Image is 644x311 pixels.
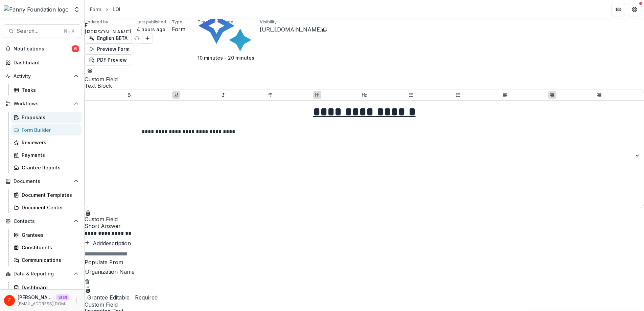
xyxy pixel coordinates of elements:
[11,282,82,293] a: Dashboard
[85,19,108,25] p: Updated by
[132,293,158,302] button: Required
[90,6,101,13] div: Form
[11,84,82,96] a: Tasks
[72,3,82,16] button: Open entity switcher
[198,54,254,61] p: 10 minutes - 20 minutes
[3,216,82,227] button: Open Contacts
[22,139,76,146] div: Reviewers
[85,65,95,76] button: Edit Form Settings
[313,91,321,99] button: Heading 1
[137,19,166,25] p: Last published
[11,162,82,173] a: Grantee Reports
[3,98,82,109] button: Open Workflows
[260,19,277,25] p: Visibility
[11,242,82,253] a: Constituents
[85,277,90,285] button: Delete condition
[172,19,182,25] p: Type
[85,33,132,44] button: English BETA
[22,151,76,159] div: Payments
[612,3,625,16] button: Partners
[87,4,104,14] a: Form
[22,204,76,211] div: Document Center
[14,219,71,224] span: Contacts
[85,76,644,83] span: Custom Field
[18,294,53,301] p: [PERSON_NAME]
[260,26,322,33] a: [URL][DOMAIN_NAME]
[22,114,76,121] div: Proposals
[548,91,556,99] button: Align Center
[501,91,509,99] button: Align Left
[17,28,60,34] span: Search...
[14,46,72,52] span: Notifications
[3,71,82,82] button: Open Activity
[85,302,644,308] span: Custom Field
[14,59,76,66] div: Dashboard
[85,55,131,65] button: PDF Preview
[22,284,76,291] div: Dashboard
[22,126,76,133] div: Form Builder
[72,45,79,52] span: 6
[22,244,76,251] div: Constituents
[113,6,120,13] div: LOI
[3,268,82,279] button: Open Data & Reporting
[22,164,76,171] div: Grantee Reports
[62,27,76,35] div: ⌘ + K
[11,189,82,201] a: Document Templates
[14,101,71,107] span: Workflows
[11,137,82,148] a: Reviewers
[360,91,368,99] button: Heading 2
[3,176,82,187] button: Open Documents
[219,91,227,99] button: Italicize
[172,26,185,33] span: Form
[407,91,415,99] button: Bullet List
[132,33,142,44] button: Refresh Translation
[56,294,69,300] p: Staff
[85,223,644,229] span: Short Answer
[85,28,131,36] p: [PERSON_NAME]
[85,239,131,247] button: Adddescription
[11,202,82,213] a: Document Center
[22,231,76,239] div: Grantees
[11,149,82,161] a: Payments
[595,91,603,99] button: Align Right
[85,293,130,302] button: Read Only Toggle
[72,296,80,305] button: More
[3,43,82,54] button: Notifications6
[85,285,91,293] button: Delete field
[85,216,644,223] span: Custom Field
[137,26,165,33] p: 4 hours ago
[22,256,76,264] div: Communications
[3,57,82,68] a: Dashboard
[142,33,153,44] button: Add Language
[628,3,641,16] button: Get Help
[11,124,82,136] a: Form Builder
[85,23,131,28] div: Fanny
[14,179,71,184] span: Documents
[85,258,644,266] p: Populate From
[4,5,69,14] img: Fanny Foundation logo
[454,91,462,99] button: Ordered List
[85,208,91,216] button: Delete field
[14,74,71,79] span: Activity
[3,24,82,38] button: Search...
[85,44,134,55] button: Preview Form
[322,25,327,34] button: Copy link
[11,112,82,123] a: Proposals
[8,298,11,303] div: Fanny
[85,83,644,89] span: Text Block
[11,229,82,241] a: Grantees
[172,91,180,99] button: Underline
[22,86,76,94] div: Tasks
[125,91,133,99] button: Bold
[14,271,71,277] span: Data & Reporting
[87,4,123,14] nav: breadcrumb
[266,91,274,99] button: Strike
[11,254,82,266] a: Communications
[22,191,76,199] div: Document Templates
[18,301,69,307] p: [EMAIL_ADDRESS][DOMAIN_NAME]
